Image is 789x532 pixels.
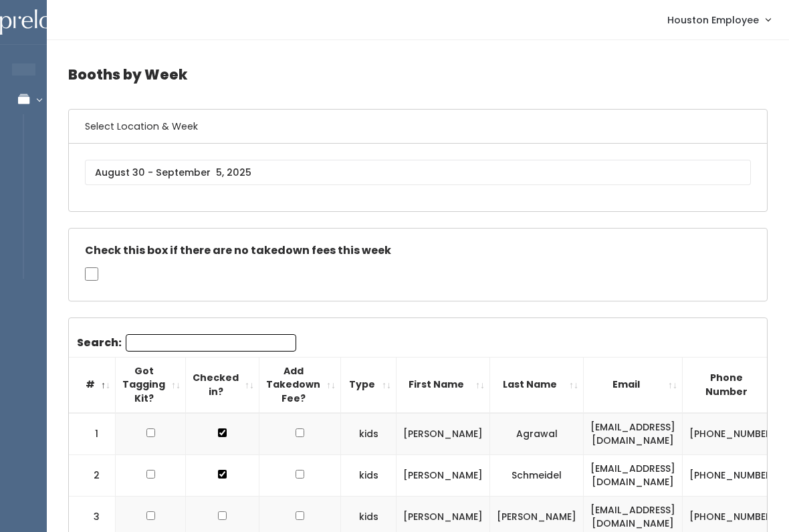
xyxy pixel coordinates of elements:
[85,245,751,257] h5: Check this box if there are no takedown fees this week
[654,5,784,34] a: Houston Employee
[69,454,116,496] td: 2
[397,454,490,496] td: [PERSON_NAME]
[85,160,751,185] input: August 30 - September 5, 2025
[584,357,683,412] th: Email: activate to sort column ascending
[259,357,341,412] th: Add Takedown Fee?: activate to sort column ascending
[490,413,584,455] td: Agrawal
[126,334,296,352] input: Search:
[490,357,584,412] th: Last Name: activate to sort column ascending
[77,334,296,352] label: Search:
[341,357,397,412] th: Type: activate to sort column ascending
[116,357,186,412] th: Got Tagging Kit?: activate to sort column ascending
[68,56,768,93] h4: Booths by Week
[667,13,759,27] span: Houston Employee
[683,454,784,496] td: [PHONE_NUMBER]
[397,357,490,412] th: First Name: activate to sort column ascending
[584,413,683,455] td: [EMAIL_ADDRESS][DOMAIN_NAME]
[490,454,584,496] td: Schmeidel
[69,110,767,144] h6: Select Location & Week
[186,357,259,412] th: Checked in?: activate to sort column ascending
[683,357,784,412] th: Phone Number: activate to sort column ascending
[683,413,784,455] td: [PHONE_NUMBER]
[341,413,397,455] td: kids
[397,413,490,455] td: [PERSON_NAME]
[69,357,116,412] th: #: activate to sort column descending
[69,413,116,455] td: 1
[584,454,683,496] td: [EMAIL_ADDRESS][DOMAIN_NAME]
[341,454,397,496] td: kids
